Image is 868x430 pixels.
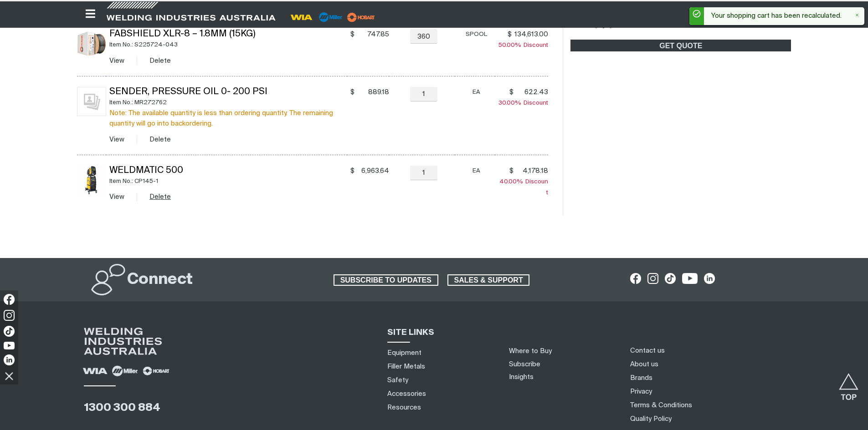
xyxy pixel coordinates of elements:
a: View Weldmatic 500 [109,193,124,200]
img: miller [344,10,378,24]
nav: Sitemap [384,346,498,414]
a: Subscribe [509,361,540,368]
img: YouTube [4,342,15,349]
span: $ [350,167,354,176]
img: No image for this product [77,87,106,116]
a: Quality Policy [630,414,672,424]
span: SALES & SUPPORT [448,274,529,286]
div: EA [458,166,495,176]
a: View Sender, Pressure Oil 0- 200 PSI [109,136,124,143]
img: Facebook [4,294,15,305]
a: Safety [387,375,408,385]
a: Contact us [630,346,665,355]
a: Insights [509,374,534,380]
a: Privacy [630,387,652,396]
a: Resources [387,403,421,412]
div: Your shopping cart has been recalculated. [704,7,857,25]
div: Item No.: CP145-1 [109,176,347,187]
img: TikTok [4,326,15,337]
img: Weldmatic 500 [77,166,106,195]
div: Item No.: S225724-043 [109,40,347,50]
img: hide socials [1,368,17,384]
span: $ [508,30,512,39]
span: Discount [498,42,548,48]
img: Fabshield XLR-8 – 1.8mm (15kg) [77,29,106,58]
span: SUBSCRIBE TO UPDATES [334,274,437,286]
a: SALES & SUPPORT [447,274,530,286]
div: EA [458,87,495,97]
a: Fabshield XLR-8 – 1.8mm (15kg) [109,30,256,39]
a: About us [630,359,658,369]
button: Delete Sender, Pressure Oil 0- 200 PSI [149,134,171,145]
span: 747.85 [357,30,389,39]
a: Where to Buy [509,348,552,354]
img: Instagram [4,310,15,321]
div: SPOOL [458,29,495,40]
button: Delete Weldmatic 500 [149,192,171,202]
span: 134,613.00 [514,30,548,39]
span: 40.00% [499,179,525,185]
a: Weldmatic 500 [109,166,183,175]
span: $ [350,30,354,39]
a: Accessories [387,389,426,399]
img: LinkedIn [4,354,15,365]
span: GET QUOTE [571,40,790,51]
a: Sender, Pressure Oil 0- 200 PSI [109,87,267,96]
div: Item No.: MR272762 [109,97,347,108]
a: Brands [630,373,652,383]
a: 1300 300 884 [84,402,160,413]
span: SITE LINKS [387,329,434,337]
button: Scroll to top [838,373,859,394]
a: Terms & Conditions [630,400,692,410]
span: $ [350,88,354,97]
span: Discount [499,179,548,196]
a: GET QUOTE [570,40,791,51]
h2: Connect [127,270,193,290]
a: View Fabshield XLR-8 – 1.8mm (15kg) [109,57,124,64]
span: $ [509,88,514,97]
div: Note: The available quantity is less than ordering quantity. The remaining quantity will go into ... [109,108,347,129]
a: Equipment [387,348,421,358]
span: 889.18 [357,88,389,97]
a: SUBSCRIBE TO UPDATES [334,274,438,286]
span: Discount [498,100,548,106]
span: 30.00% [498,100,524,106]
span: 6,963.64 [357,167,389,176]
span: 622.43 [516,88,548,97]
span: $ [509,167,514,176]
a: miller [344,14,378,20]
nav: Footer [627,344,801,425]
a: Filler Metals [387,362,425,371]
button: Delete Fabshield XLR-8 – 1.8mm (15kg) [149,56,171,66]
span: 50.00% [498,42,524,48]
span: 4,178.18 [516,167,548,176]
